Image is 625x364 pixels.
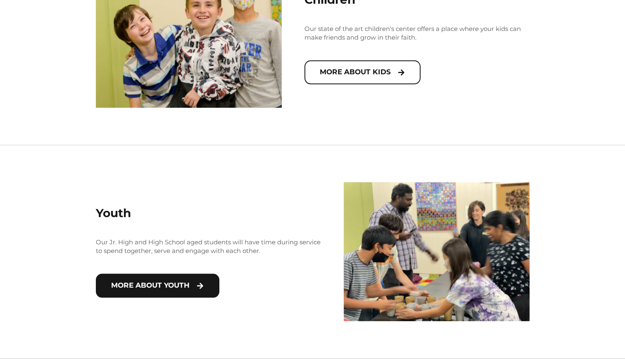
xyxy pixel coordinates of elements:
[96,274,219,298] button: More About Youth
[96,238,321,255] p: Our Jr. High and High School aged students will have time during service to spend together, serve...
[96,205,321,221] p: Youth
[344,182,530,321] img: 2ca701be-fbd2-40d5-9c8a-177db2970079.jpg
[304,60,421,84] button: More about Kids
[304,24,530,42] p: Our state of the art children's center offers a place where your kids can make friends and grow i...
